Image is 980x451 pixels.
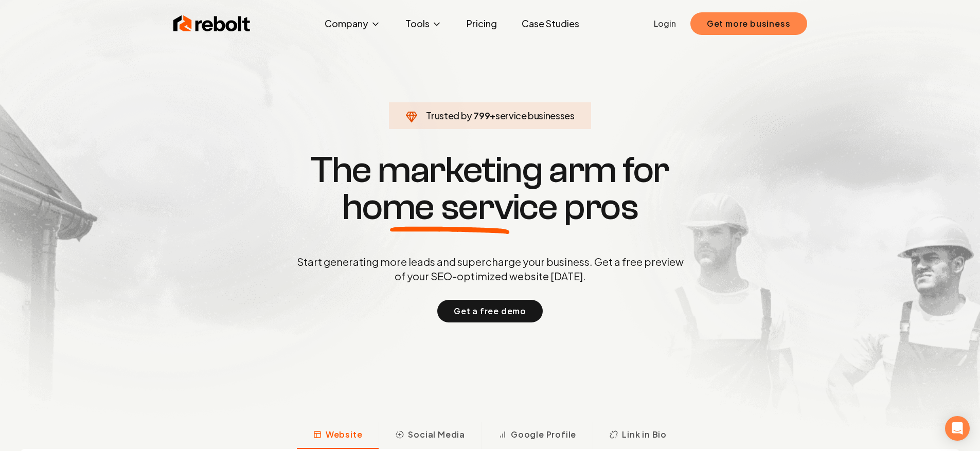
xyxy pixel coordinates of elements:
button: Get more business [690,12,807,35]
span: service businesses [495,110,575,121]
button: Social Media [379,422,482,449]
button: Link in Bio [593,422,683,449]
a: Pricing [458,13,505,34]
button: Website [297,422,379,449]
span: + [490,110,495,121]
span: 799 [473,109,490,123]
a: Case Studies [513,13,587,34]
span: Google Profile [511,428,576,441]
span: Website [326,428,363,441]
span: Trusted by [426,110,472,121]
button: Tools [397,13,450,34]
button: Get a free demo [437,300,543,322]
button: Company [316,13,389,34]
button: Google Profile [482,422,593,449]
span: Link in Bio [622,428,667,441]
h1: The marketing arm for pros [243,152,737,226]
div: Open Intercom Messenger [945,416,970,441]
img: Rebolt Logo [173,13,251,34]
p: Start generating more leads and supercharge your business. Get a free preview of your SEO-optimiz... [295,255,686,283]
span: home service [342,189,558,226]
span: Social Media [408,428,465,441]
a: Login [654,17,676,30]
